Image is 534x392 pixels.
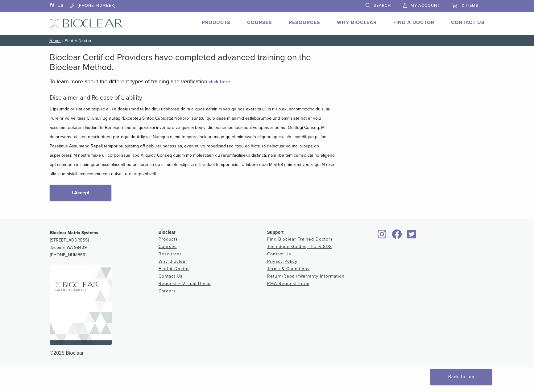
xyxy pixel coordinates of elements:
a: Courses [247,19,272,26]
a: RMA Request Form [267,281,309,286]
a: Resources [159,251,182,257]
div: ©2025 Bioclear [50,349,484,357]
p: L ipsumdolor sita con adipisc eli se doeiusmod te Incididu utlaboree do m aliquae adminim ven qu ... [50,105,337,179]
a: Why Bioclear [159,259,187,264]
a: Home [48,39,61,43]
a: Resources [289,19,320,26]
a: Bioclear [405,233,418,239]
img: Bioclear [50,19,123,28]
a: Careers [159,288,176,294]
span: My Account [411,3,440,8]
span: Search [374,3,391,8]
a: Products [159,237,178,242]
a: Privacy Policy [267,259,297,264]
span: Bioclear [159,230,176,235]
p: [STREET_ADDRESS] Tacoma, WA 98409 [PHONE_NUMBER] [50,229,159,259]
a: Terms & Conditions [267,266,310,271]
span: / [61,39,65,42]
p: To learn more about the different types of training and verification, . [50,77,337,86]
img: Bioclear [50,265,112,345]
a: Contact Us [451,19,485,26]
a: Request a Virtual Demo [159,281,211,286]
a: Technique Guides, IFU & SDS [267,244,332,249]
a: Bioclear [390,233,404,239]
a: Contact Us [159,274,183,279]
h5: Disclaimer and Release of Liability [50,94,337,101]
a: Bioclear [376,233,389,239]
span: Support [267,230,284,235]
a: Return/Repair/Warranty Information [267,274,345,279]
a: click here [209,79,230,85]
a: I Accept [50,185,111,201]
a: Back To Top [430,369,492,385]
a: Courses [159,244,177,249]
h2: Bioclear Certified Providers have completed advanced training on the Bioclear Method. [50,52,337,72]
nav: Find A Doctor [45,35,489,46]
a: Why Bioclear [337,19,377,26]
a: Contact Us [267,251,291,257]
span: 0 items [462,3,478,8]
a: Find A Doctor [393,19,434,26]
a: Products [202,19,230,26]
a: Find A Doctor [159,266,189,271]
strong: Bioclear Matrix Systems [50,230,98,235]
a: Find Bioclear Trained Doctors [267,237,333,242]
